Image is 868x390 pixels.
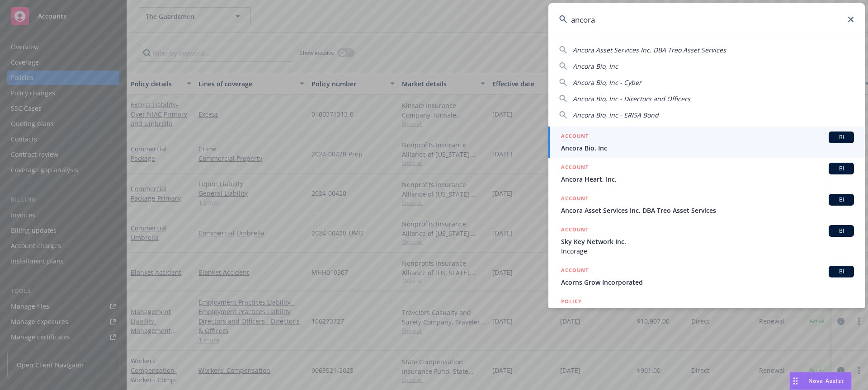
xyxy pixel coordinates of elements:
button: Nova Assist [789,372,852,390]
span: Ancora Bio, Inc [573,62,618,70]
h5: ACCOUNT [561,132,589,142]
span: Ancora Heart, Inc. [561,174,854,184]
h5: ACCOUNT [561,163,589,174]
span: BI [832,196,850,204]
span: BI [832,227,850,235]
span: Ancora Bio, Inc - Cyber [573,78,642,87]
a: ACCOUNTBIAcorns Grow Incorporated [548,261,865,292]
a: ACCOUNTBISky Key Network Inc.Incorage [548,220,865,261]
span: BI [832,164,850,173]
span: Ancora Bio, Inc - Directors and Officers [573,94,690,103]
span: Incorage [561,246,854,256]
h5: ACCOUNT [561,266,589,277]
a: ACCOUNTBIAncora Heart, Inc. [548,158,865,189]
span: Ancora Heart, Inc. - Cyber [561,307,854,316]
span: Sky Key Network Inc. [561,237,854,246]
span: BI [832,133,850,141]
input: Search... [548,3,865,36]
div: Drag to move [790,372,801,390]
span: Nova Assist [808,377,844,385]
h5: POLICY [561,297,582,306]
h5: ACCOUNT [561,194,589,205]
span: BI [832,268,850,276]
span: Ancora Bio, Inc - ERISA Bond [573,111,659,119]
span: Acorns Grow Incorporated [561,277,854,287]
span: Ancora Asset Services Inc. DBA Treo Asset Services [561,206,854,215]
a: POLICYAncora Heart, Inc. - Cyber [548,292,865,331]
a: ACCOUNTBIAncora Bio, Inc [548,127,865,158]
span: Ancora Asset Services Inc. DBA Treo Asset Services [573,46,726,54]
a: ACCOUNTBIAncora Asset Services Inc. DBA Treo Asset Services [548,189,865,220]
h5: ACCOUNT [561,225,589,236]
span: Ancora Bio, Inc [561,143,854,153]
